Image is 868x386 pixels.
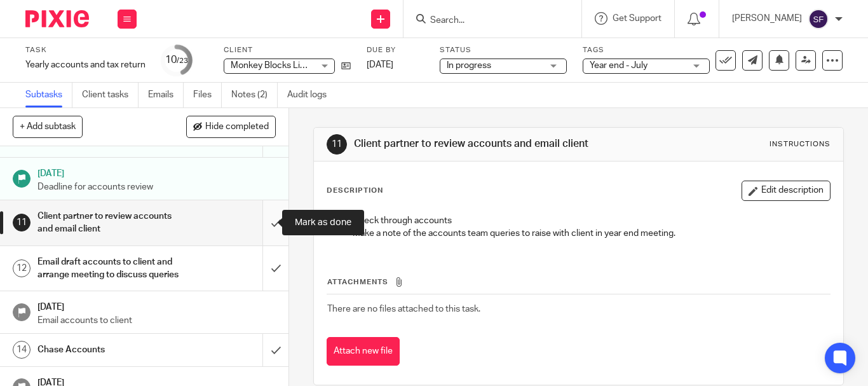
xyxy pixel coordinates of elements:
span: There are no files attached to this task. [327,305,480,314]
a: Notes (2) [231,83,278,107]
div: 10 [165,53,188,67]
span: Year end - July [590,61,648,70]
span: Hide completed [205,122,269,132]
div: 12 [13,259,31,277]
p: [PERSON_NAME] [732,12,802,25]
button: Edit description [742,181,831,201]
div: 14 [13,341,31,359]
label: Task [25,45,146,55]
label: Status [440,45,567,55]
label: Tags [583,45,710,55]
div: Yearly accounts and tax return [25,59,146,71]
button: Attach new file [327,337,400,366]
h1: Chase Accounts [37,340,179,359]
h1: [DATE] [37,164,276,180]
h1: Email draft accounts to client and arrange meeting to discuss queries [37,252,179,285]
h1: Client partner to review accounts and email client [37,207,179,239]
a: Emails [148,83,184,107]
span: In progress [447,61,491,70]
a: Client tasks [82,83,139,107]
label: Client [224,45,351,55]
h1: [DATE] [37,298,276,314]
p: Make a note of the accounts team queries to raise with client in year end meeting. [353,227,830,240]
button: Hide completed [186,116,276,137]
div: 11 [327,134,347,155]
p: Check through accounts [353,214,830,227]
span: Get Support [613,14,661,23]
span: [DATE] [367,60,393,69]
span: Monkey Blocks Limited [231,61,323,70]
p: Description [327,186,383,196]
a: Subtasks [25,83,72,107]
h1: Client partner to review accounts and email client [354,137,606,151]
div: Instructions [770,139,831,149]
input: Search [429,15,543,27]
img: svg%3E [808,9,829,29]
a: Audit logs [287,83,336,107]
label: Due by [367,45,424,55]
span: Attachments [327,279,388,286]
img: Pixie [25,10,89,27]
p: Deadline for accounts review [37,181,276,193]
small: /23 [177,57,188,64]
button: + Add subtask [13,116,83,137]
a: Files [193,83,222,107]
p: Email accounts to client [37,314,276,327]
div: 11 [13,214,31,231]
